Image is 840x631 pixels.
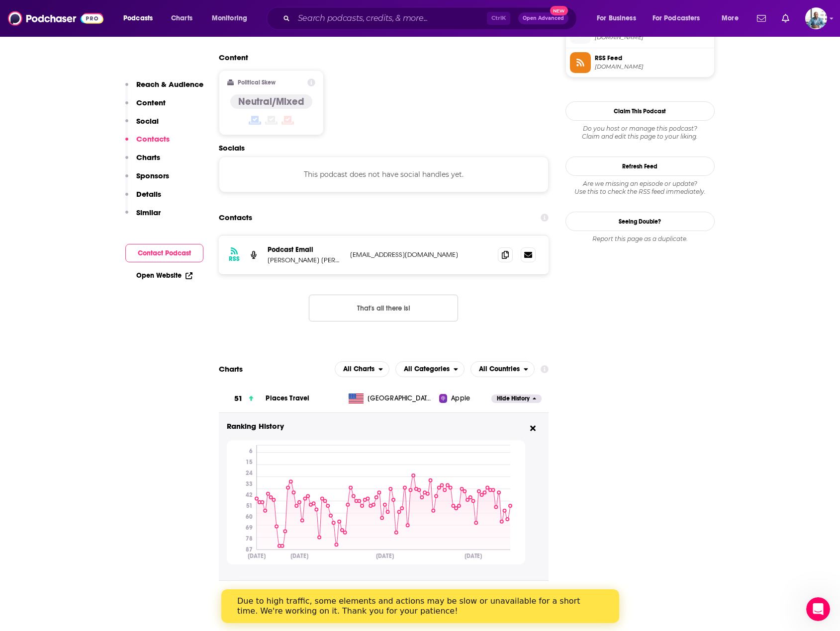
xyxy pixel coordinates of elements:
span: Podcasts [123,11,153,25]
button: Show profile menu [805,7,827,29]
tspan: 51 [246,502,252,509]
tspan: 42 [245,491,252,498]
a: Charts [165,10,198,26]
input: Search podcasts, credits, & more... [294,10,487,26]
span: Charts [171,11,192,25]
span: rss.com [595,34,710,41]
button: open menu [470,361,535,377]
tspan: [DATE] [290,552,308,559]
h3: RSS [229,255,240,263]
button: Details [125,189,161,208]
span: Do you host or manage this podcast? [565,125,715,133]
h2: Countries [470,361,535,377]
span: All Charts [343,366,374,373]
span: Apple [451,394,470,403]
h4: Neutral/Mixed [238,95,304,108]
button: Reach & Audience [125,79,203,98]
button: Social [125,116,159,135]
button: open menu [395,361,465,377]
a: 28 [219,581,266,608]
h2: Platforms [335,361,389,377]
a: Open Website [136,271,192,280]
iframe: Intercom live chat [806,597,830,621]
h2: Political Skew [238,79,276,86]
a: Places Travel [266,394,309,402]
button: Contact Podcast [125,244,203,262]
button: Hide History [491,394,541,403]
img: Podchaser - Follow, Share and Rate Podcasts [8,9,103,28]
span: New [550,6,568,15]
div: Are we missing an episode or update? Use this to check the RSS feed immediately. [565,180,715,196]
tspan: 69 [245,524,252,531]
button: Contacts [125,134,170,153]
tspan: 15 [245,459,252,466]
p: [EMAIL_ADDRESS][DOMAIN_NAME] [350,250,482,259]
div: Search podcasts, credits, & more... [276,7,586,30]
button: open menu [590,10,649,26]
span: All Countries [479,366,520,373]
div: This podcast does not have social handles yet. [219,157,549,192]
p: Content [136,98,166,107]
button: Charts [125,153,160,171]
tspan: 87 [245,546,252,553]
button: open menu [335,361,389,377]
span: Ctrl K [487,12,510,25]
span: For Podcasters [653,11,700,25]
span: media.rss.com [595,63,710,71]
a: Show notifications dropdown [778,10,793,27]
button: open menu [646,10,715,26]
button: open menu [205,10,260,26]
h2: Socials [219,143,549,153]
h3: 28 [234,589,243,600]
a: 51 [219,385,266,412]
tspan: 60 [245,513,252,520]
button: open menu [116,10,166,26]
p: Charts [136,153,160,162]
span: Monitoring [212,11,247,25]
h3: 51 [234,393,243,404]
h2: Content [219,53,541,62]
a: Apple [439,394,491,403]
tspan: [DATE] [464,552,482,559]
button: Nothing here. [309,295,458,321]
span: United States [368,394,432,403]
span: Hide History [497,394,530,403]
a: Seeing Double? [565,212,715,231]
a: RSS Feed[DOMAIN_NAME] [570,52,710,73]
p: [PERSON_NAME] [PERSON_NAME] and [PERSON_NAME] [268,256,342,264]
p: Details [136,189,161,199]
tspan: [DATE] [248,552,266,559]
h2: Categories [395,361,465,377]
span: Open Advanced [523,16,564,21]
a: [GEOGRAPHIC_DATA] [345,394,439,403]
tspan: 6 [249,448,252,455]
p: Contacts [136,134,170,144]
tspan: 33 [245,480,252,487]
p: Podcast Email [268,245,342,254]
iframe: Intercom live chat banner [221,589,619,623]
a: Show notifications dropdown [753,10,770,27]
img: User Profile [805,7,827,29]
button: Similar [125,208,161,226]
h2: Contacts [219,208,252,227]
button: open menu [715,10,751,26]
p: Social [136,116,159,126]
div: Report this page as a duplicate. [565,235,715,243]
button: Claim This Podcast [565,101,715,121]
p: Sponsors [136,171,169,180]
h2: Charts [219,364,243,374]
button: Open AdvancedNew [518,12,568,24]
button: Content [125,98,166,116]
span: More [722,11,739,25]
p: Reach & Audience [136,79,203,89]
span: All Categories [404,366,450,373]
div: Claim and edit this page to your liking. [565,125,715,141]
button: Refresh Feed [565,157,715,176]
tspan: 24 [245,470,252,476]
h3: Ranking History [227,421,525,432]
span: For Business [597,11,636,25]
span: RSS Feed [595,54,710,63]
